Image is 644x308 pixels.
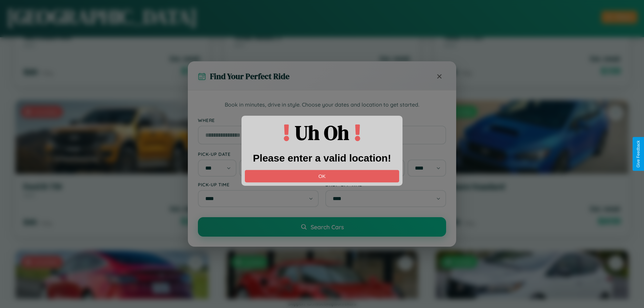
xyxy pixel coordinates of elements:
label: Pick-up Date [198,151,319,157]
label: Drop-off Date [325,151,446,157]
label: Where [198,117,446,123]
h3: Find Your Perfect Ride [210,71,289,82]
span: Search Cars [311,223,344,231]
p: Book in minutes, drive in style. Choose your dates and location to get started. [198,101,446,109]
label: Drop-off Time [325,182,446,187]
label: Pick-up Time [198,182,319,187]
